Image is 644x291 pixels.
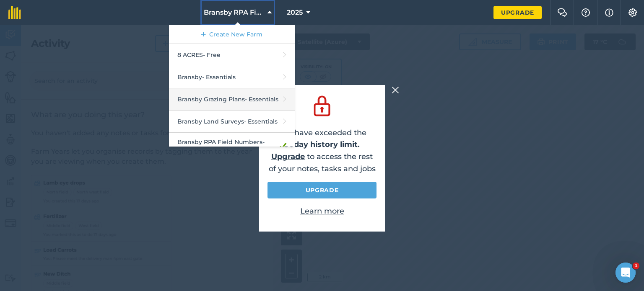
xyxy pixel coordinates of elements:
img: fieldmargin Logo [8,6,21,19]
a: Bransby- Essentials [169,66,295,88]
p: to access the rest of your notes, tasks and jobs [267,151,377,175]
span: 2025 [287,8,303,18]
a: Bransby RPA Field Numbers- Free [169,133,295,160]
img: svg+xml;base64,PHN2ZyB4bWxucz0iaHR0cDovL3d3dy53My5vcmcvMjAwMC9zdmciIHdpZHRoPSIxNyIgaGVpZ2h0PSIxNy... [605,8,613,18]
a: Upgrade [267,182,377,198]
a: Upgrade [493,6,542,19]
p: You have exceeded the [267,127,377,151]
a: Bransby Land Surveys- Essentials [169,111,295,133]
img: A cog icon [628,8,638,17]
strong: 30 day history limit. [284,140,360,149]
img: Two speech bubbles overlapping with the left bubble in the forefront [557,8,567,17]
span: 1 [633,263,639,269]
a: Bransby Grazing Plans- Essentials [169,88,295,111]
img: svg+xml;base64,PD94bWwgdmVyc2lvbj0iMS4wIiBlbmNvZGluZz0idXRmLTgiPz4KPCEtLSBHZW5lcmF0b3I6IEFkb2JlIE... [310,93,334,118]
a: 8 ACRES- Free [169,44,295,66]
a: Upgrade [271,152,305,161]
img: A question mark icon [581,8,591,17]
a: Create New Farm [169,25,295,44]
img: svg+xml;base64,PHN2ZyB4bWxucz0iaHR0cDovL3d3dy53My5vcmcvMjAwMC9zdmciIHdpZHRoPSIyMiIgaGVpZ2h0PSIzMC... [392,85,399,95]
a: Learn more [300,206,344,216]
iframe: Intercom live chat [615,263,636,283]
span: Bransby RPA Field Numbers [204,8,264,18]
